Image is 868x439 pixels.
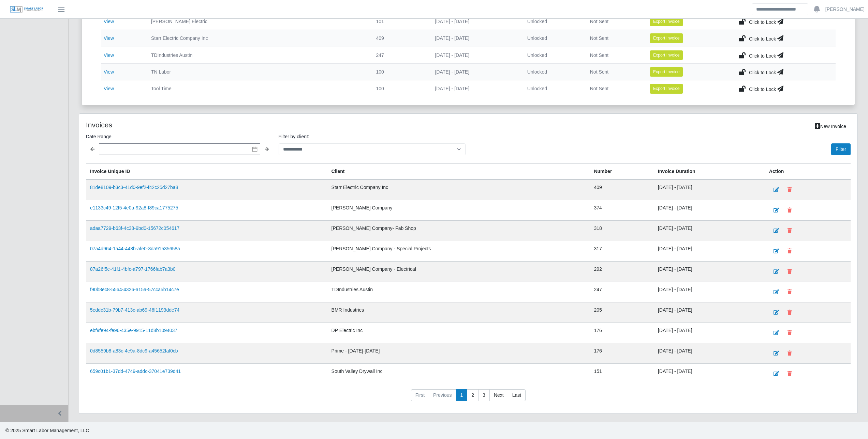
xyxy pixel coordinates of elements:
[654,220,765,241] td: [DATE] - [DATE]
[654,261,765,282] td: [DATE] - [DATE]
[590,302,653,323] td: 205
[749,36,776,42] span: Click to Lock
[654,200,765,220] td: [DATE] - [DATE]
[590,363,653,384] td: 151
[478,389,490,402] a: 3
[146,47,371,63] td: TDIndustries Austin
[90,328,177,333] a: ebf9fe94-fe96-435e-9915-11d8b1094037
[10,6,44,13] img: SLM Logo
[590,200,653,220] td: 374
[90,307,179,313] a: 5eddc31b-79b7-413c-ab69-46f1193dde74
[327,200,590,220] td: [PERSON_NAME] Company
[327,323,590,343] td: DP Electric Inc
[429,63,521,80] td: [DATE] - [DATE]
[654,241,765,261] td: [DATE] - [DATE]
[522,47,585,63] td: Unlocked
[590,220,653,241] td: 318
[810,121,851,132] a: New Invoice
[654,323,765,343] td: [DATE] - [DATE]
[752,3,808,15] input: Search
[749,87,776,92] span: Click to Lock
[104,69,114,75] a: View
[749,53,776,59] span: Click to Lock
[654,363,765,384] td: [DATE] - [DATE]
[585,80,645,97] td: Not Sent
[456,389,468,402] a: 1
[86,121,399,129] h4: Invoices
[146,63,371,80] td: TN Labor
[590,343,653,363] td: 176
[429,30,521,47] td: [DATE] - [DATE]
[327,179,590,200] td: Starr Electric Company Inc
[429,47,521,63] td: [DATE] - [DATE]
[90,348,178,354] a: 0d8559b8-a83c-4e9a-8dc9-a45652faf0cb
[585,13,645,30] td: Not Sent
[146,13,371,30] td: [PERSON_NAME] Electric
[650,33,683,43] button: Export Invoice
[585,30,645,47] td: Not Sent
[146,80,371,97] td: Tool Time
[90,225,179,231] a: adaa7729-b63f-4c38-9bd0-15672c054617
[654,179,765,200] td: [DATE] - [DATE]
[650,17,683,26] button: Export Invoice
[86,132,273,141] label: Date Range
[327,163,590,179] th: Client
[467,389,479,402] a: 2
[104,35,114,41] a: View
[279,132,466,141] label: Filter by client:
[327,282,590,302] td: TDIndustries Austin
[585,47,645,63] td: Not Sent
[654,343,765,363] td: [DATE] - [DATE]
[90,369,181,374] a: 659c01b1-37dd-4749-addc-37041e739d41
[654,163,765,179] th: Invoice Duration
[825,6,865,13] a: [PERSON_NAME]
[90,287,179,292] a: f90b8ec8-5564-4326-a15a-57cca5b14c7e
[90,266,176,272] a: 87a26f5c-41f1-4bfc-a797-1766fab7a3b0
[5,428,89,433] span: © 2025 Smart Labor Management, LLC
[327,241,590,261] td: [PERSON_NAME] Company - Special Projects
[590,179,653,200] td: 409
[90,246,180,251] a: 07a4d964-1a44-448b-afe0-3da91535658a
[371,63,430,80] td: 100
[765,163,851,179] th: Action
[86,389,851,407] nav: pagination
[522,13,585,30] td: Unlocked
[590,241,653,261] td: 317
[371,80,430,97] td: 100
[327,343,590,363] td: Prime - [DATE]-[DATE]
[831,143,851,155] button: Filter
[585,63,645,80] td: Not Sent
[650,50,683,60] button: Export Invoice
[104,86,114,91] a: View
[590,261,653,282] td: 292
[522,30,585,47] td: Unlocked
[104,52,114,58] a: View
[371,30,430,47] td: 409
[590,282,653,302] td: 247
[590,163,653,179] th: Number
[146,30,371,47] td: Starr Electric Company Inc
[90,205,178,210] a: e1133c49-12f5-4e0a-92a8-f89ca1775275
[749,70,776,75] span: Click to Lock
[749,19,776,25] span: Click to Lock
[429,13,521,30] td: [DATE] - [DATE]
[590,323,653,343] td: 176
[650,84,683,93] button: Export Invoice
[327,261,590,282] td: [PERSON_NAME] Company - Electrical
[327,302,590,323] td: BMR Industries
[508,389,526,402] a: Last
[371,13,430,30] td: 101
[650,67,683,77] button: Export Invoice
[654,302,765,323] td: [DATE] - [DATE]
[327,220,590,241] td: [PERSON_NAME] Company- Fab Shop
[429,80,521,97] td: [DATE] - [DATE]
[654,282,765,302] td: [DATE] - [DATE]
[327,363,590,384] td: South Valley Drywall Inc
[104,19,114,24] a: View
[86,163,327,179] th: Invoice Unique ID
[489,389,508,402] a: Next
[90,185,178,190] a: 81de8109-b3c3-41d0-9ef2-f42c25d27ba8
[522,63,585,80] td: Unlocked
[522,80,585,97] td: Unlocked
[371,47,430,63] td: 247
